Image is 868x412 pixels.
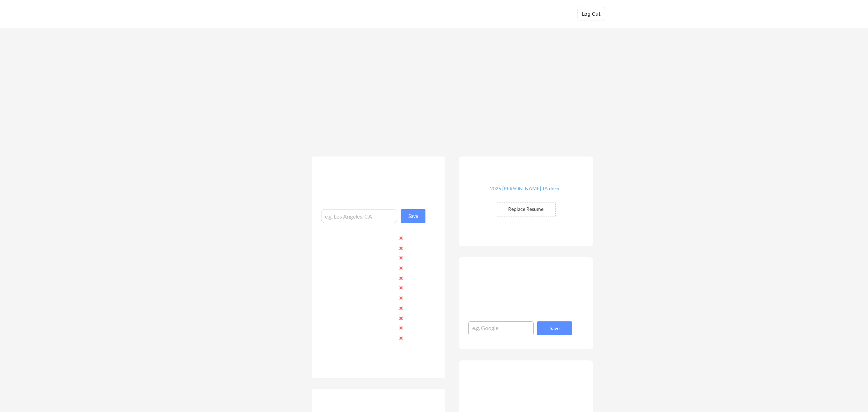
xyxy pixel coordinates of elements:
input: e.g. Los Angeles, CA [321,209,397,223]
a: 2025 [PERSON_NAME] TA.docx [483,186,566,197]
div: 2025 [PERSON_NAME] TA.docx [483,186,566,191]
button: Save [537,321,572,335]
button: Save [401,209,425,223]
button: Log Out [577,7,605,21]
